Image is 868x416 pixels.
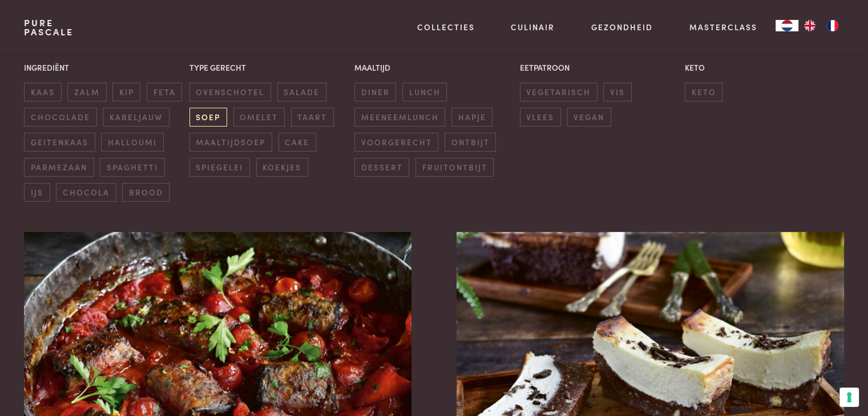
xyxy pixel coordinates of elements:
span: fruitontbijt [415,158,494,177]
span: chocolade [24,108,96,127]
p: Eetpatroon [520,62,679,74]
span: ovenschotel [189,83,271,101]
span: vis [603,83,631,101]
span: cake [278,133,316,152]
span: keto [685,83,722,101]
span: meeneemlunch [354,108,445,127]
a: PurePascale [24,18,74,36]
span: salade [277,83,326,101]
ul: Language list [798,20,844,31]
span: spaghetti [100,158,164,177]
span: kabeljauw [103,108,169,127]
a: Collecties [417,21,475,33]
span: hapje [451,108,492,127]
span: lunch [402,83,447,101]
span: chocola [56,183,116,202]
a: Masterclass [689,21,757,33]
a: FR [821,20,844,31]
span: diner [354,83,396,101]
a: Gezondheid [591,21,653,33]
a: NL [776,20,798,31]
div: Language [776,20,798,31]
span: parmezaan [24,158,94,177]
span: spiegelei [189,158,250,177]
span: feta [147,83,182,101]
button: Uw voorkeuren voor toestemming voor trackingtechnologieën [839,388,859,407]
span: kip [112,83,140,101]
span: kaas [24,83,61,101]
span: taart [291,108,334,127]
p: Ingrediënt [24,62,183,74]
span: vlees [520,108,561,127]
aside: Language selected: Nederlands [776,20,844,31]
span: ijs [24,183,50,202]
span: dessert [354,158,409,177]
span: zalm [67,83,106,101]
span: omelet [233,108,285,127]
span: maaltijdsoep [189,133,272,152]
span: vegan [567,108,611,127]
span: halloumi [101,133,163,152]
a: EN [798,20,821,31]
p: Keto [685,62,844,74]
span: voorgerecht [354,133,438,152]
span: vegetarisch [520,83,597,101]
p: Maaltijd [354,62,514,74]
span: soep [189,108,227,127]
a: Culinair [511,21,555,33]
span: ontbijt [445,133,496,152]
span: brood [122,183,169,202]
span: geitenkaas [24,133,95,152]
span: koekjes [256,158,308,177]
p: Type gerecht [189,62,349,74]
